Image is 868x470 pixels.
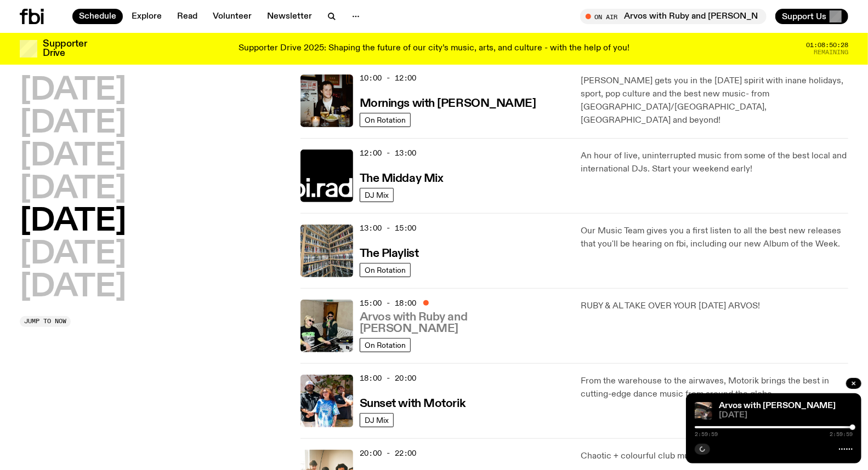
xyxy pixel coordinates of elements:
span: DJ Mix [365,191,389,199]
span: 20:00 - 22:00 [360,448,417,458]
button: [DATE] [20,108,126,139]
button: On AirArvos with Ruby and [PERSON_NAME] [580,9,767,24]
p: RUBY & AL TAKE OVER YOUR [DATE] ARVOS! [581,300,848,313]
span: 10:00 - 12:00 [360,73,417,83]
h3: The Playlist [360,248,419,260]
p: An hour of live, uninterrupted music from some of the best local and international DJs. Start you... [581,150,848,176]
a: Mornings with [PERSON_NAME] [360,96,536,110]
p: [PERSON_NAME] gets you in the [DATE] spirit with inane holidays, sport, pop culture and the best ... [581,74,848,127]
img: Sam blankly stares at the camera, brightly lit by a camera flash wearing a hat collared shirt and... [300,74,353,127]
span: On Rotation [365,341,406,349]
img: A corner shot of the fbi music library [300,225,353,277]
button: [DATE] [20,76,126,106]
a: Schedule [72,9,123,24]
a: On Rotation [360,113,411,127]
span: 2:59:59 [695,432,718,437]
a: DJ Mix [360,413,394,427]
span: 13:00 - 15:00 [360,223,417,233]
span: DJ Mix [365,416,389,424]
button: [DATE] [20,141,126,172]
a: Arvos with [PERSON_NAME] [719,402,836,410]
h3: The Midday Mix [360,173,444,185]
a: Sunset with Motorik [360,396,466,410]
span: Remaining [814,49,848,55]
span: 15:00 - 18:00 [360,298,417,308]
img: Andrew, Reenie, and Pat stand in a row, smiling at the camera, in dappled light with a vine leafe... [300,375,353,427]
a: The Midday Mix [360,171,444,185]
a: Explore [125,9,168,24]
button: [DATE] [20,207,126,237]
span: Support Us [782,12,826,21]
button: Support Us [775,9,848,24]
a: On Rotation [360,338,411,352]
button: [DATE] [20,272,126,303]
span: 18:00 - 20:00 [360,373,417,383]
a: Read [171,9,204,24]
span: On Rotation [365,266,406,274]
a: DJ Mix [360,188,394,202]
h3: Arvos with Ruby and [PERSON_NAME] [360,312,568,335]
p: Our Music Team gives you a first listen to all the best new releases that you'll be hearing on fb... [581,225,848,251]
h3: Sunset with Motorik [360,398,466,410]
button: [DATE] [20,174,126,205]
p: From the warehouse to the airwaves, Motorik brings the best in cutting-edge dance music from arou... [581,375,848,401]
button: [DATE] [20,239,126,270]
h3: Mornings with [PERSON_NAME] [360,98,536,110]
span: [DATE] [719,411,853,420]
a: Newsletter [260,9,319,24]
a: The Playlist [360,246,419,260]
img: Ruby wears a Collarbones t shirt and pretends to play the DJ decks, Al sings into a pringles can.... [300,300,353,352]
a: Arvos with Ruby and [PERSON_NAME] [360,309,568,335]
button: Jump to now [20,316,71,327]
p: Supporter Drive 2025: Shaping the future of our city’s music, arts, and culture - with the help o... [239,44,629,54]
span: 01:08:50:28 [806,42,848,48]
a: Volunteer [206,9,258,24]
a: On Rotation [360,263,411,277]
span: On Rotation [365,116,406,124]
p: Chaotic + colourful club music [581,450,848,463]
span: 2:59:59 [830,432,853,437]
span: 12:00 - 13:00 [360,148,417,158]
h3: Supporter Drive [43,39,87,58]
span: Jump to now [24,318,66,324]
